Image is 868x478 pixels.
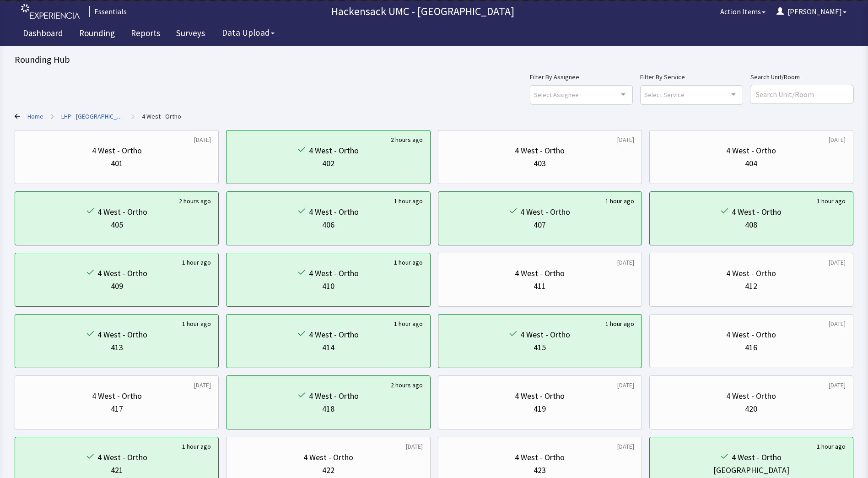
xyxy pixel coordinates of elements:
a: Dashboard [16,23,70,46]
div: 422 [322,464,334,477]
div: 2 hours ago [391,380,423,390]
div: 410 [322,280,334,293]
div: 1 hour ago [394,319,423,328]
button: Action Items [715,2,771,21]
a: Reports [124,23,167,46]
div: 411 [534,280,546,293]
div: 4 West - Ortho [92,144,142,157]
div: [DATE] [829,135,846,144]
div: 4 West - Ortho [309,267,359,280]
div: [DATE] [194,135,211,144]
div: [DATE] [617,442,634,451]
p: Hackensack UMC - [GEOGRAPHIC_DATA] [130,4,715,19]
div: [DATE] [617,258,634,267]
div: 402 [322,157,334,170]
img: experiencia_logo.png [21,4,80,19]
div: 4 West - Ortho [726,267,776,280]
a: 4 West - Ortho [142,112,181,121]
button: Data Upload [216,24,280,41]
span: > [131,107,135,125]
div: 1 hour ago [605,319,634,328]
a: LHP - Pascack Valley [61,112,124,121]
input: Search Unit/Room [750,85,853,103]
label: Search Unit/Room [750,71,853,82]
div: 4 West - Ortho [92,390,142,402]
div: 409 [111,280,123,293]
div: 1 hour ago [605,196,634,206]
div: 1 hour ago [817,442,846,451]
span: Select Service [644,89,685,100]
div: 4 West - Ortho [515,451,565,464]
div: 420 [745,402,757,415]
div: 4 West - Ortho [726,390,776,402]
div: 1 hour ago [394,258,423,267]
div: 4 West - Ortho [726,328,776,341]
div: [DATE] [617,135,634,144]
div: [DATE] [829,319,846,328]
div: 4 West - Ortho [97,206,147,218]
div: 408 [745,218,757,231]
div: 415 [534,341,546,354]
div: 2 hours ago [179,196,211,206]
div: [DATE] [829,258,846,267]
div: 4 West - Ortho [303,451,353,464]
div: 404 [745,157,757,170]
div: 419 [534,402,546,415]
div: 405 [111,218,123,231]
div: 4 West - Ortho [309,390,359,402]
div: 1 hour ago [817,196,846,206]
div: Essentials [89,6,127,17]
div: 4 West - Ortho [515,267,565,280]
label: Filter By Assignee [530,71,633,82]
div: 4 West - Ortho [732,451,782,464]
a: Rounding [72,23,122,46]
div: 4 West - Ortho [515,144,565,157]
div: 401 [111,157,123,170]
div: 412 [745,280,757,293]
div: 421 [111,464,123,477]
div: 4 West - Ortho [515,390,565,402]
div: 4 West - Ortho [520,206,570,218]
div: 4 West - Ortho [97,267,147,280]
div: 1 hour ago [182,258,211,267]
label: Filter By Service [640,71,743,82]
span: > [51,107,54,125]
div: 407 [534,218,546,231]
div: 4 West - Ortho [732,206,782,218]
div: [DATE] [194,380,211,390]
div: 4 West - Ortho [97,451,147,464]
span: Select Assignee [534,89,579,100]
div: [DATE] [406,442,423,451]
button: [PERSON_NAME] [771,2,852,21]
div: 418 [322,402,334,415]
div: 4 West - Ortho [309,144,359,157]
div: 4 West - Ortho [726,144,776,157]
div: 1 hour ago [182,442,211,451]
div: 423 [534,464,546,477]
div: [DATE] [617,380,634,390]
div: 1 hour ago [394,196,423,206]
div: [DATE] [829,380,846,390]
div: 4 West - Ortho [97,328,147,341]
div: 413 [111,341,123,354]
a: Surveys [169,23,212,46]
div: Rounding Hub [15,53,853,66]
div: 4 West - Ortho [520,328,570,341]
div: 403 [534,157,546,170]
div: 2 hours ago [391,135,423,144]
a: Home [27,112,43,121]
div: 4 West - Ortho [309,206,359,218]
div: 417 [111,402,123,415]
div: [GEOGRAPHIC_DATA] [713,464,789,477]
div: 406 [322,218,334,231]
div: 414 [322,341,334,354]
div: 416 [745,341,757,354]
div: 1 hour ago [182,319,211,328]
div: 4 West - Ortho [309,328,359,341]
